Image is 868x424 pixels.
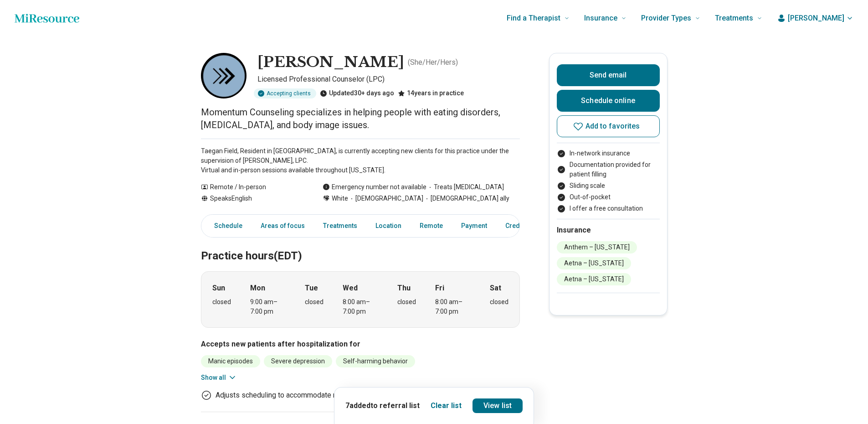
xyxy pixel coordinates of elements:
li: Sliding scale [557,181,660,191]
h2: Insurance [557,225,660,236]
a: Schedule online [557,90,660,112]
button: Clear list [431,400,462,411]
div: Speaks English [201,194,304,203]
div: 9:00 am – 7:00 pm [250,297,285,316]
h3: Accepts new patients after hospitalization for [201,339,520,350]
div: 8:00 am – 7:00 pm [343,297,378,316]
button: Show all [201,373,237,383]
div: When does the program meet? [201,271,520,328]
a: View list [473,398,523,413]
strong: Sun [212,283,225,294]
span: [PERSON_NAME] [788,13,844,24]
li: I offer a free consultation [557,204,660,213]
strong: Sat [490,283,501,294]
h1: [PERSON_NAME] [257,53,404,72]
a: Schedule [203,217,248,235]
a: Location [370,217,407,235]
div: closed [305,297,324,307]
strong: Thu [397,283,411,294]
span: Add to favorites [586,123,640,130]
div: Remote / In-person [201,182,304,192]
p: Taegan Field, Resident in [GEOGRAPHIC_DATA], is currently accepting new clients for this practice... [201,146,520,175]
div: 8:00 am – 7:00 pm [435,297,470,316]
strong: Mon [250,283,265,294]
a: Treatments [318,217,363,235]
a: Areas of focus [255,217,310,235]
li: Manic episodes [201,355,260,367]
button: [PERSON_NAME] [777,13,853,24]
li: Severe depression [264,355,332,367]
span: Insurance [584,12,617,25]
strong: Wed [343,283,358,294]
span: Provider Types [641,12,691,25]
div: Updated 30+ days ago [320,88,394,98]
li: In-network insurance [557,149,660,158]
div: closed [212,297,231,307]
li: Self-harming behavior [336,355,415,367]
p: Momentum Counseling specializes in helping people with eating disorders, [MEDICAL_DATA], and body... [201,106,520,131]
strong: Fri [435,283,444,294]
span: Treats [MEDICAL_DATA] [426,182,504,192]
a: Remote [414,217,448,235]
p: Licensed Professional Counselor (LPC) [257,74,520,85]
p: ( She/Her/Hers ) [408,57,458,68]
a: Credentials [500,217,545,235]
div: Accepting clients [254,88,316,98]
span: White [332,194,348,203]
li: Documentation provided for patient filling [557,160,660,179]
p: Adjusts scheduling to accommodate new clients after their hospitalization. [216,390,452,401]
li: Aetna – [US_STATE] [557,257,631,269]
a: Home page [15,9,79,27]
button: Send email [557,64,660,86]
li: Out-of-pocket [557,192,660,202]
span: [DEMOGRAPHIC_DATA] [348,194,423,203]
li: Anthem – [US_STATE] [557,241,637,253]
div: closed [397,297,416,307]
span: Find a Therapist [507,12,560,25]
img: Mary Feamster, Licensed Professional Counselor (LPC) [201,53,247,98]
ul: Payment options [557,149,660,213]
li: Aetna – [US_STATE] [557,273,631,285]
span: to referral list [370,401,420,410]
div: Emergency number not available [323,182,426,192]
p: 7 added [345,400,420,411]
div: 14 years in practice [398,88,464,98]
span: [DEMOGRAPHIC_DATA] ally [423,194,509,203]
span: Treatments [715,12,753,25]
div: closed [490,297,508,307]
button: Add to favorites [557,115,660,137]
a: Payment [456,217,493,235]
strong: Tue [305,283,318,294]
h2: Practice hours (EDT) [201,227,520,264]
